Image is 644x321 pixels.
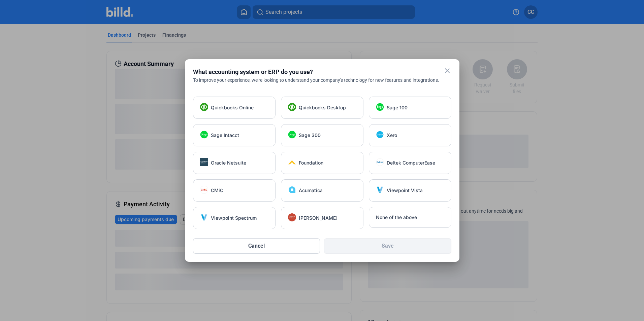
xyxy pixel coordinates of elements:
span: Sage Intacct [211,132,239,139]
span: Viewpoint Spectrum [211,215,257,221]
span: Quickbooks Desktop [299,104,346,111]
span: Xero [387,132,397,139]
span: Sage 100 [387,104,408,111]
span: Quickbooks Online [211,104,254,111]
span: Oracle Netsuite [211,159,246,166]
div: To improve your experience, we're looking to understand your company's technology for new feature... [193,77,451,83]
mat-icon: close [443,67,451,75]
span: Deltek ComputerEase [387,159,435,166]
button: Cancel [193,238,320,254]
div: What accounting system or ERP do you use? [193,67,434,77]
span: Acumatica [299,187,323,194]
button: Save [324,238,451,254]
span: CMiC [211,187,223,194]
span: Viewpoint Vista [387,187,423,194]
span: None of the above [376,214,417,221]
span: Sage 300 [299,132,321,139]
span: [PERSON_NAME] [299,215,337,221]
span: Foundation [299,159,323,166]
